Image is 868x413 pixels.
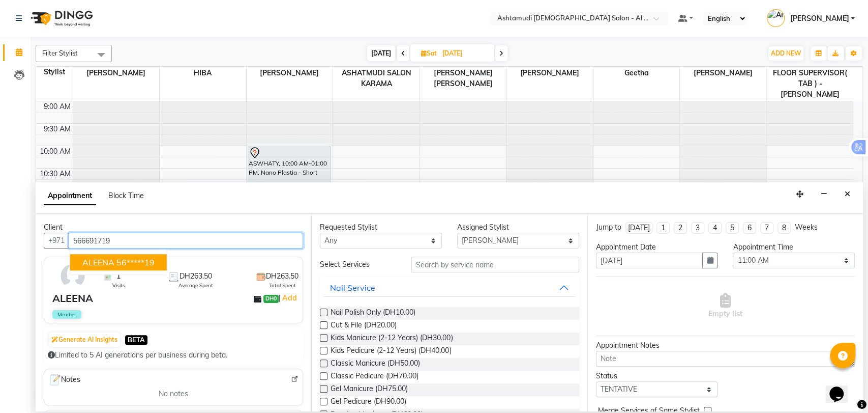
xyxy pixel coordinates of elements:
[656,222,670,234] li: 1
[266,271,298,282] span: DH263.50
[179,271,212,282] span: DH263.50
[418,49,439,57] span: Sat
[733,242,855,253] div: Appointment Time
[593,67,680,79] span: Geetha
[628,223,650,233] div: [DATE]
[771,49,801,57] span: ADD NEW
[44,187,96,205] span: Appointment
[708,293,742,319] span: Empty list
[596,222,621,233] div: Jump to
[674,222,687,234] li: 2
[69,233,303,249] input: Search by Name/Mobile/Email/Code
[26,4,96,33] img: logo
[125,335,147,345] span: BETA
[777,222,791,234] li: 8
[42,49,78,57] span: Filter Stylist
[44,233,69,249] button: +971
[112,282,125,289] span: Visits
[691,222,704,234] li: 3
[767,9,785,27] img: Anila Thomas
[331,345,451,358] span: Kids Pedicure (2-12 Years) (DH40.00)
[680,67,766,79] span: [PERSON_NAME]
[439,46,490,61] input: 2025-09-06
[840,186,855,202] button: Close
[420,67,506,90] span: [PERSON_NAME] [PERSON_NAME]
[506,67,593,79] span: [PERSON_NAME]
[708,222,722,234] li: 4
[367,45,395,61] span: [DATE]
[42,124,73,134] div: 9:30 AM
[49,333,120,347] button: Generate AI Insights
[312,259,404,270] div: Select Services
[320,222,442,233] div: Requested Stylist
[768,46,803,61] button: ADD NEW
[743,222,756,234] li: 6
[247,67,333,79] span: [PERSON_NAME]
[331,371,418,383] span: Classic Pedicure (DH70.00)
[159,389,188,399] span: No notes
[279,292,298,304] span: |
[596,340,855,351] div: Appointment Notes
[790,13,849,24] span: [PERSON_NAME]
[330,282,375,294] div: Nail Service
[331,320,397,333] span: Cut & File (DH20.00)
[324,279,575,297] button: Nail Service
[38,146,73,157] div: 10:00 AM
[48,350,299,361] div: Limited to 5 AI generations per business during beta.
[331,307,415,320] span: Nail Polish Only (DH10.00)
[82,257,114,267] span: ALEENA
[726,222,739,234] li: 5
[457,222,579,233] div: Assigned Stylist
[48,373,80,387] span: Notes
[281,292,298,304] a: Add
[411,257,579,272] input: Search by service name
[178,282,213,289] span: Average Spent
[331,383,408,396] span: Gel Manicure (DH75.00)
[760,222,773,234] li: 7
[52,310,81,319] span: Member
[248,146,330,279] div: ASWHATY, 10:00 AM-01:00 PM, Nano Plastia - Short
[58,261,87,291] img: avatar
[795,222,818,233] div: Weeks
[596,371,718,381] div: Status
[269,282,296,289] span: Total Spent
[333,67,420,90] span: ASHATMUDI SALON KARAMA
[44,222,303,233] div: Client
[108,191,144,200] span: Block Time
[596,253,703,268] input: yyyy-mm-dd
[825,372,858,403] iframe: chat widget
[331,396,406,409] span: Gel Pedicure (DH90.00)
[42,101,73,112] div: 9:00 AM
[331,358,420,371] span: Classic Manicure (DH50.00)
[73,67,160,79] span: [PERSON_NAME]
[38,169,73,179] div: 10:30 AM
[52,291,93,306] div: ALEENA
[596,242,718,253] div: Appointment Date
[36,67,73,77] div: Stylist
[331,333,453,345] span: Kids Manicure (2-12 Years) (DH30.00)
[160,67,246,79] span: HIBA
[263,295,279,303] span: DH0
[116,271,121,282] span: 1
[767,67,853,101] span: FLOOR SUPERVISOR( TAB ) -[PERSON_NAME]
